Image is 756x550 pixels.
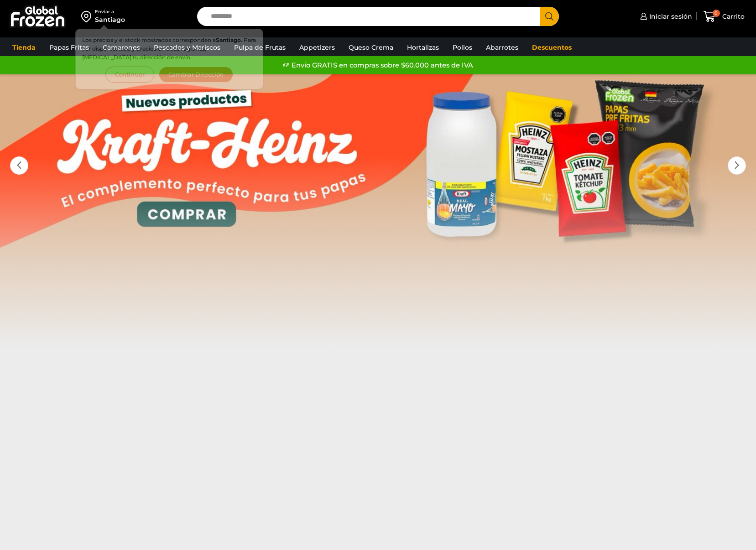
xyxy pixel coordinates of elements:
button: Search button [540,7,559,26]
button: Continuar [105,67,154,83]
button: Cambiar Dirección [159,67,234,83]
span: Iniciar sesión [647,12,692,21]
a: 0 Carrito [701,6,747,27]
img: address-field-icon.svg [81,9,95,24]
a: Hortalizas [402,39,443,56]
strong: Santiago [216,36,241,43]
a: Descuentos [527,39,576,56]
a: Appetizers [295,39,339,56]
a: Queso Crema [344,39,398,56]
a: Abarrotes [481,39,523,56]
a: Iniciar sesión [638,7,692,26]
span: Carrito [720,12,745,21]
p: Los precios y el stock mostrados corresponden a . Para ver disponibilidad y precios en otras regi... [82,36,256,62]
div: Santiago [95,15,125,24]
div: Enviar a [95,9,125,15]
span: 0 [713,10,720,17]
a: Tienda [8,39,40,56]
a: Pollos [448,39,477,56]
a: Papas Fritas [45,39,94,56]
